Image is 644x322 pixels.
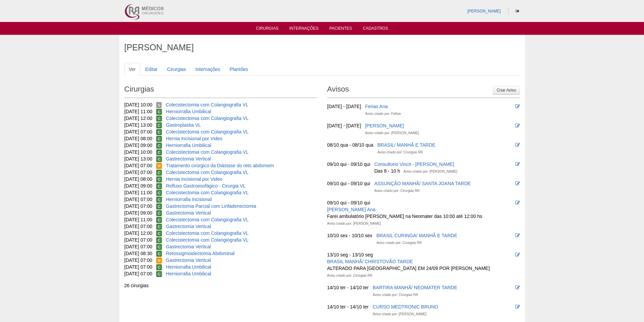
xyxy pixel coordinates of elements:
[124,149,152,155] span: [DATE] 10:00
[515,200,520,205] i: Editar
[166,136,222,141] a: Hernia Incisional por Video
[191,63,224,76] a: Internações
[124,43,520,52] h1: [PERSON_NAME]
[166,109,211,114] a: Herniorrafia Umbilical
[327,161,371,168] div: 09/10 qui - 09/10 qui
[124,129,152,134] span: [DATE] 07:00
[156,129,162,135] span: Confirmada
[376,233,457,238] a: BRASIL CURINGA/ MANHÃ E TARDE
[166,183,246,189] a: Refluxo Gastroesofágico - Cirurgia VL
[493,86,520,95] a: Criar Aviso
[156,149,162,155] span: Confirmada
[289,26,319,33] a: Internações
[156,251,162,257] span: Confirmada
[515,104,520,109] i: Editar
[515,123,520,128] i: Editar
[365,104,388,109] a: Ferias Ana
[374,181,471,186] a: ASSUNÇÃO MANHÃ/ SANTA JOANA TARDE
[373,285,457,290] a: BARTIRA MANHÃ/ NEOMATER TARDE
[156,210,162,216] span: Confirmada
[378,149,423,156] div: Aviso criado por: Cirurgias RR
[327,251,373,258] div: 13/10 seg - 13/10 seg
[373,304,438,309] a: CURSO MEDTRONIC BRUNO
[376,240,422,246] div: Aviso criado por: Cirurgias RR
[156,257,162,264] span: Reservada
[156,116,162,122] span: Confirmada
[124,143,152,148] span: [DATE] 09:00
[124,217,152,222] span: [DATE] 11:00
[156,217,162,223] span: Confirmada
[166,163,274,168] a: Tratamento cirúrgico da Diástase do reto abdomem
[124,163,152,168] span: [DATE] 07:00
[373,292,418,298] div: Aviso criado por: Cirurgias RR
[141,63,162,76] a: Editar
[166,251,235,256] a: Retossigmoidectomia Abdominal
[327,122,361,129] div: [DATE] - [DATE]
[124,264,152,270] span: [DATE] 07:00
[166,170,248,175] a: Colecistectomia com Colangiografia VL
[156,230,162,237] span: Confirmada
[124,210,152,216] span: [DATE] 09:00
[166,217,248,222] a: Colecistectomia com Colangiografia VL
[516,9,519,13] i: Sair
[327,259,413,264] a: BRASIL MANHÃ/ CHRISTOVÃO TARDE
[515,162,520,167] i: Editar
[225,63,252,76] a: Plantões
[124,82,317,98] h2: Cirurgias
[156,143,162,149] span: Confirmada
[374,188,420,194] div: Aviso criado por: Cirurgias RR
[327,82,520,98] h2: Avisos
[166,149,248,155] a: Colecistectomia com Colangiografia VL
[365,123,404,128] a: [PERSON_NAME]
[156,203,162,209] span: Confirmada
[166,264,211,270] a: Herniorrafia Umbilical
[124,176,152,182] span: [DATE] 08:00
[467,9,501,14] a: [PERSON_NAME]
[124,109,152,114] span: [DATE] 11:00
[166,257,211,263] a: Gastrectomia Vertical
[166,197,212,202] a: Herniorrafia Incisional
[124,122,152,128] span: [DATE] 13:00
[378,142,435,148] a: BRASIL/ MANHÃ E TARDE
[327,303,369,310] div: 14/10 ter - 14/10 ter
[373,311,426,318] div: Aviso criado por: [PERSON_NAME]
[156,109,162,115] span: Confirmada
[166,203,256,209] a: Gastrectomia Parcial com Linfadenectomia
[156,163,162,169] span: Reservada
[327,142,374,148] div: 08/10 qua - 08/10 qua
[124,136,152,141] span: [DATE] 08:00
[166,116,248,121] a: Colecistectomia com Colangiografia VL
[124,197,152,202] span: [DATE] 07:00
[327,207,376,212] a: [PERSON_NAME] Ana
[327,180,371,187] div: 09/10 qui - 09/10 qui
[124,63,140,76] a: Ver
[166,230,248,236] a: Colecistectomia com Colangiografia VL
[156,122,162,128] span: Confirmada
[403,168,457,175] div: Aviso criado por: [PERSON_NAME]
[327,284,369,291] div: 14/10 ter - 14/10 ter
[374,168,400,174] div: Das 8 - 10 h
[156,176,162,182] span: Confirmada
[124,251,152,256] span: [DATE] 08:30
[327,213,482,220] div: Farei ambulatório [PERSON_NAME] na Neomater das 10:00 até 12:00 hs
[156,244,162,250] span: Confirmada
[156,156,162,162] span: Confirmada
[124,257,152,263] span: [DATE] 07:00
[124,116,152,121] span: [DATE] 12:00
[156,271,162,277] span: Confirmada
[166,190,248,195] a: Colecistectomia com Colangiografia VL
[163,63,190,76] a: Cirurgias
[327,220,381,227] div: Aviso criado por: [PERSON_NAME]
[124,183,152,189] span: [DATE] 09:00
[156,224,162,230] span: Confirmada
[515,252,520,257] i: Editar
[515,181,520,186] i: Editar
[166,129,248,134] a: Colecistectomia com Colangiografia VL
[515,304,520,309] i: Editar
[327,199,371,206] div: 09/10 qui - 09/10 qui
[256,26,279,33] a: Cirurgias
[124,170,152,175] span: [DATE] 07:00
[166,210,211,216] a: Gastrectomia Vertical
[124,102,152,107] span: [DATE] 10:00
[363,26,388,33] a: Cadastros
